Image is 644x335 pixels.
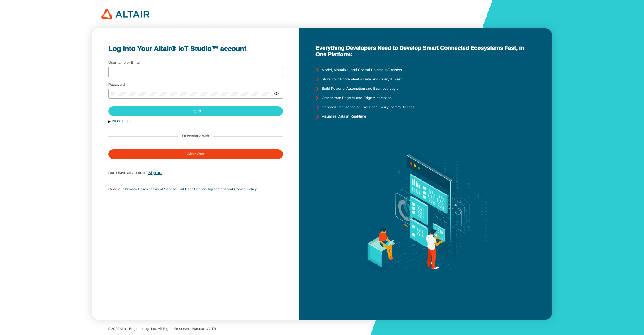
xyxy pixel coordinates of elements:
unity-typography: Orchestrate Edge AI and Edge Automation [322,96,392,100]
p: , , [108,185,283,193]
unity-typography: Onboard Thousands of Users and Easily Control Access [322,105,414,110]
span: Read our [108,187,124,191]
a: Sign up. [148,171,162,175]
unity-typography: Store Your Entire Fleet`s Data and Query it, Fast [322,77,402,82]
a: Terms of Service [149,187,176,191]
a: End User License Agreement [177,187,226,191]
unity-typography: Model, Visualize, and Control Diverse IoT Assets [322,68,402,72]
unity-typography: Log into Your Altair® IoT Studio™ account [108,45,283,53]
img: 320px-Altair_logo.png [101,9,149,19]
a: Cookie Policy [234,187,257,191]
span: 2022 [111,327,120,331]
p: © Altair Engineering, Inc. All Rights Reserved. Nasdaq: ALTR [108,327,536,331]
span: and [227,187,233,191]
button: Need help? [108,119,283,124]
a: Need help? [112,119,131,123]
unity-typography: Everything Developers Need to Develop Smart Connected Ecosystems Fast, in One Platform: [315,45,536,58]
a: Privacy Policy [125,187,148,191]
label: Username or Email [108,60,140,65]
unity-typography: Visualize Data in Real-time [322,115,366,119]
label: Or continue with [182,134,209,138]
label: Password [108,82,125,87]
img: background.svg [354,121,497,303]
unity-typography: Build Powerful Automation and Business Logic [322,87,398,91]
span: Don't have an account? [108,171,148,175]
